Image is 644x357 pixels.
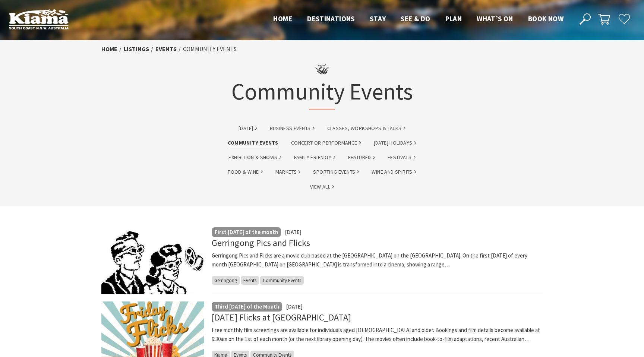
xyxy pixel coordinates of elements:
a: Home [101,45,117,53]
span: Destinations [307,14,355,23]
a: Events [155,45,177,53]
p: Free monthly film screenings are available for individuals aged [DEMOGRAPHIC_DATA] and older. Boo... [212,326,543,344]
span: Community Events [260,276,304,285]
span: Plan [445,14,462,23]
a: Business Events [270,124,315,133]
a: Featured [348,153,375,162]
p: Gerringong Pics and Flicks are a movie club based at the [GEOGRAPHIC_DATA] on the [GEOGRAPHIC_DAT... [212,251,543,269]
span: Book now [528,14,563,23]
a: Wine and Spirits [372,168,416,176]
a: Sporting Events [313,168,359,176]
a: Markets [275,168,301,176]
span: Gerringong [212,276,240,285]
span: What’s On [477,14,513,23]
a: Family Friendly [294,153,335,162]
nav: Main Menu [266,13,571,25]
a: Classes, Workshops & Talks [327,124,405,133]
a: Festivals [388,153,416,162]
span: [DATE] [285,228,302,236]
a: View All [310,183,334,191]
a: [DATE] Holidays [374,139,416,147]
img: Kiama Logo [9,9,69,29]
span: Stay [370,14,386,23]
a: Community Events [228,139,278,147]
span: Home [273,14,292,23]
span: [DATE] [286,303,303,310]
li: Community Events [183,44,237,54]
a: Gerringong Pics and Flicks [212,237,310,249]
span: Events [241,276,259,285]
p: First [DATE] of the month [215,228,278,237]
a: Exhibition & Shows [228,153,281,162]
a: Food & Wine [228,168,262,176]
a: [DATE] [239,124,257,133]
h1: Community Events [231,58,413,110]
a: listings [124,45,149,53]
a: [DATE] Flicks at [GEOGRAPHIC_DATA] [212,312,351,323]
a: Concert or Performance [291,139,361,147]
p: Third [DATE] of the Month [215,302,279,311]
span: See & Do [401,14,430,23]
